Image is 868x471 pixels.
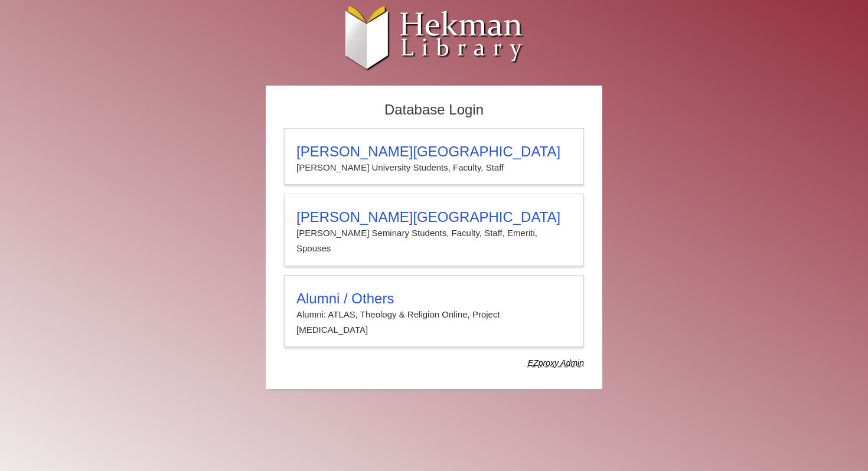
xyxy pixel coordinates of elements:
[296,290,572,307] h3: Alumni / Others
[296,290,572,338] summary: Alumni / OthersAlumni: ATLAS, Theology & Religion Online, Project [MEDICAL_DATA]
[284,128,584,185] a: [PERSON_NAME][GEOGRAPHIC_DATA][PERSON_NAME] University Students, Faculty, Staff
[296,143,572,160] h3: [PERSON_NAME][GEOGRAPHIC_DATA]
[296,307,572,338] p: Alumni: ATLAS, Theology & Religion Online, Project [MEDICAL_DATA]
[296,209,572,225] h3: [PERSON_NAME][GEOGRAPHIC_DATA]
[528,358,584,368] dfn: Use Alumni login
[278,98,590,122] h2: Database Login
[296,225,572,257] p: [PERSON_NAME] Seminary Students, Faculty, Staff, Emeriti, Spouses
[296,160,572,175] p: [PERSON_NAME] University Students, Faculty, Staff
[284,194,584,266] a: [PERSON_NAME][GEOGRAPHIC_DATA][PERSON_NAME] Seminary Students, Faculty, Staff, Emeriti, Spouses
